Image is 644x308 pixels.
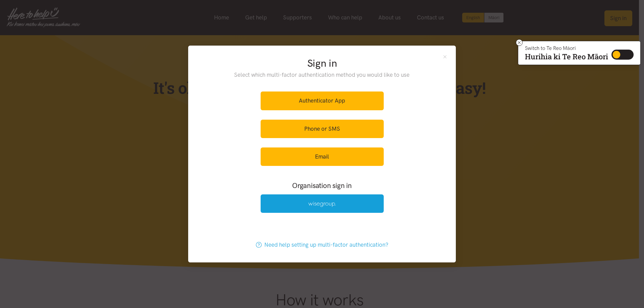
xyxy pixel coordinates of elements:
a: Authenticator App [261,91,384,110]
a: Phone or SMS [261,120,384,138]
h3: Organisation sign in [242,181,402,190]
button: Close [442,54,448,59]
img: Wise Group [308,201,336,207]
p: Hurihia ki Te Reo Māori [525,54,608,60]
p: Select which multi-factor authentication method you would like to use [221,70,424,79]
a: Email [261,147,384,166]
p: Switch to Te Reo Māori [525,46,608,50]
a: Need help setting up multi-factor authentication? [249,236,395,254]
h2: Sign in [221,56,424,70]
